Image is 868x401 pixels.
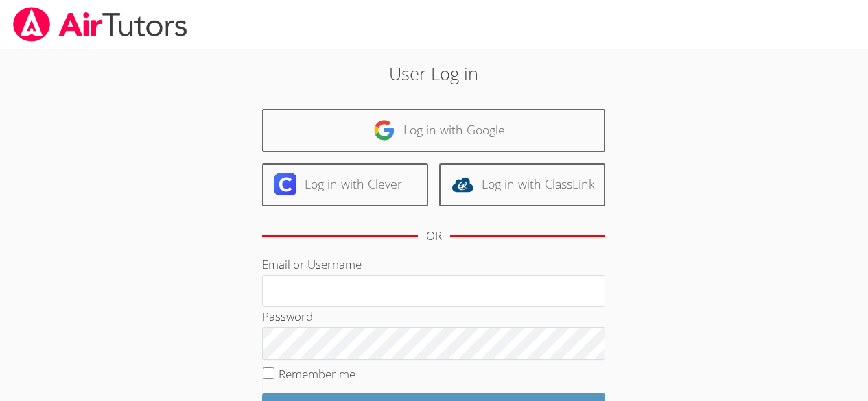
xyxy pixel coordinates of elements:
[200,60,668,86] h2: User Log in
[274,173,296,195] img: clever-logo-6eab21bc6e7a338710f1a6ff85c0baf02591cd810cc4098c63d3a4b26e2feb20.svg
[262,256,362,272] label: Email or Username
[426,226,442,246] div: OR
[262,109,605,152] a: Log in with Google
[373,119,395,141] img: google-logo-50288ca7cdecda66e5e0955fdab243c47b7ad437acaf1139b6f446037453330a.svg
[439,163,605,206] a: Log in with ClassLink
[262,308,313,324] label: Password
[262,163,428,206] a: Log in with Clever
[279,366,355,382] label: Remember me
[12,7,189,42] img: airtutors_banner-c4298cdbf04f3fff15de1276eac7730deb9818008684d7c2e4769d2f7ddbe033.png
[451,173,473,195] img: classlink-logo-d6bb404cc1216ec64c9a2012d9dc4662098be43eaf13dc465df04b49fa7ab582.svg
